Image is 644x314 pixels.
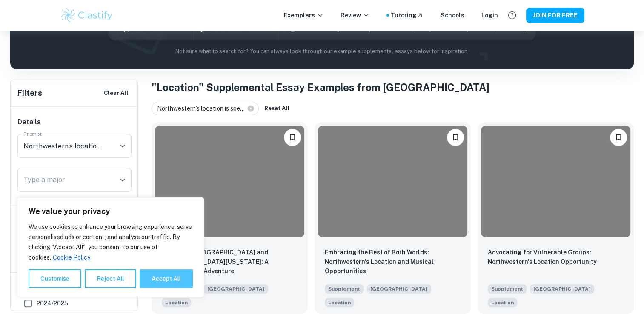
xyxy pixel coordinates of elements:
p: Exploring Chicago and Lake Michigan: A Northwestern Adventure [162,248,298,276]
a: Cookie Policy [52,254,91,261]
button: Please log in to bookmark exemplars [447,129,464,146]
button: Please log in to bookmark exemplars [284,129,301,146]
span: [GEOGRAPHIC_DATA] [367,284,431,294]
h6: Filters [17,87,42,99]
a: Tutoring [391,11,424,20]
a: Schools [441,11,464,20]
span: [GEOGRAPHIC_DATA] [204,284,268,294]
span: Location [491,299,514,306]
span: Northwestern’s location is special: on the shore of Lake Michigan, steps from downtown Evanston, ... [325,297,354,307]
span: Supplement [325,284,364,294]
span: Supplement [488,284,527,294]
h1: "Location" Supplemental Essay Examples from [GEOGRAPHIC_DATA] [152,80,634,95]
button: Open [117,174,129,186]
button: Clear All [102,87,131,100]
button: Accept All [140,269,193,288]
a: Login [481,11,498,20]
span: [GEOGRAPHIC_DATA] [530,284,594,294]
p: Not sure what to search for? You can always look through our example supplemental essays below fo... [17,47,627,56]
button: Please log in to bookmark exemplars [610,129,627,146]
a: Please log in to bookmark exemplarsExploring Chicago and Lake Michigan: A Northwestern AdventureS... [152,122,308,314]
span: Northwestern’s location is spe... [157,104,249,113]
p: We use cookies to enhance your browsing experience, serve personalised ads or content, and analys... [29,222,193,263]
p: Advocating for Vulnerable Groups: Northwestern's Location Opportunity [488,248,624,266]
p: Embracing the Best of Both Worlds: Northwestern's Location and Musical Opportunities [325,248,461,276]
button: Reject All [85,269,136,288]
p: We value your privacy [29,206,193,217]
span: Location [165,299,188,306]
button: Help and Feedback [505,8,519,23]
span: Location [328,299,351,306]
a: Please log in to bookmark exemplarsAdvocating for Vulnerable Groups: Northwestern's Location Oppo... [478,122,634,314]
p: Exemplars [284,11,323,20]
button: Customise [29,269,81,288]
div: We value your privacy [17,197,204,297]
span: Northwestern’s location is special: on the shore of Lake Michigan, steps from downtown Evanston, ... [488,297,517,307]
p: Review [341,11,369,20]
span: 2024/2025 [37,299,68,308]
img: Clastify logo [60,7,114,24]
button: Open [117,140,129,152]
button: Reset All [262,102,292,115]
h6: Details [17,117,132,127]
label: Prompt [23,130,42,137]
button: JOIN FOR FREE [526,8,584,23]
div: Northwestern’s location is spe... [152,102,259,115]
span: Northwestern’s location is special: on the shore of Lake Michigan, steps from downtown Evanston, ... [162,297,191,307]
a: Please log in to bookmark exemplarsEmbracing the Best of Both Worlds: Northwestern's Location and... [315,122,471,314]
